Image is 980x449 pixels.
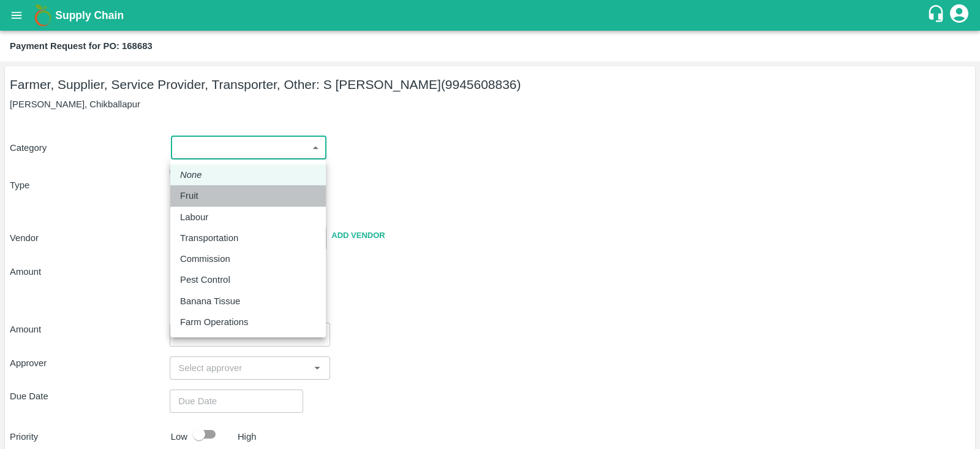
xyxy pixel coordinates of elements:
p: Transportation [180,231,238,245]
p: Farm Operations [180,315,248,329]
p: Commission [180,252,230,266]
em: None [180,168,202,182]
p: Banana Tissue [180,294,240,308]
p: Labour [180,210,208,224]
p: Fruit [180,189,198,202]
p: Pest Control [180,273,230,286]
